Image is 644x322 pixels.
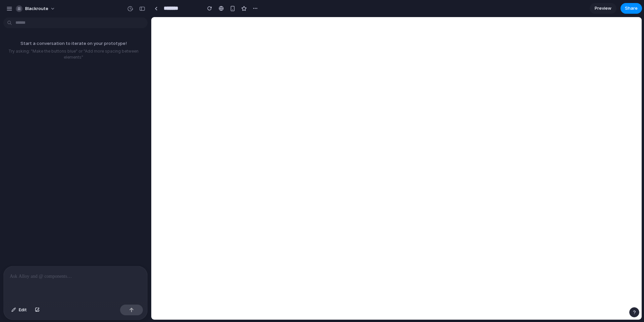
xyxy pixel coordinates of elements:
[8,305,30,315] button: Edit
[590,3,616,14] a: Preview
[595,5,611,12] span: Preview
[19,307,27,313] span: Edit
[25,5,48,12] span: blackroute
[625,5,638,12] span: Share
[3,48,144,60] p: Try asking: "Make the buttons blue" or "Add more spacing between elements"
[3,40,144,47] p: Start a conversation to iterate on your prototype!
[13,3,59,14] button: blackroute
[621,3,642,14] button: Share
